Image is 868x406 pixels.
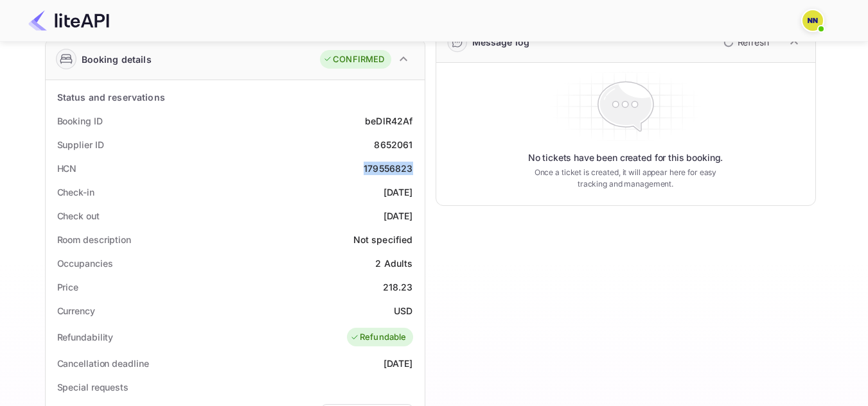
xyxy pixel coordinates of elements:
[365,114,412,128] div: beDlR42Af
[374,138,412,151] div: 8652061
[802,10,823,31] img: N/A N/A
[57,90,165,104] div: Status and reservations
[57,233,131,246] div: Room description
[57,380,128,394] div: Special requests
[57,162,77,175] div: HCN
[375,257,412,270] div: 2 Adults
[57,114,103,128] div: Booking ID
[57,185,94,199] div: Check-in
[57,257,113,270] div: Occupancies
[57,138,104,151] div: Supplier ID
[716,32,774,53] button: Refresh
[57,357,149,370] div: Cancellation deadline
[364,162,412,175] div: 179556823
[472,35,530,49] div: Message log
[57,330,114,344] div: Refundability
[57,304,95,317] div: Currency
[57,209,100,223] div: Check out
[28,10,109,31] img: LiteAPI Logo
[323,53,384,66] div: CONFIRMED
[384,209,413,223] div: [DATE]
[524,167,727,190] p: Once a ticket is created, it will appear here for easy tracking and management.
[738,35,769,49] p: Refresh
[394,304,412,317] div: USD
[350,331,407,344] div: Refundable
[57,280,79,294] div: Price
[384,185,413,199] div: [DATE]
[383,280,413,294] div: 218.23
[353,233,413,246] div: Not specified
[528,151,723,164] p: No tickets have been created for this booking.
[384,357,413,370] div: [DATE]
[82,53,152,66] div: Booking details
